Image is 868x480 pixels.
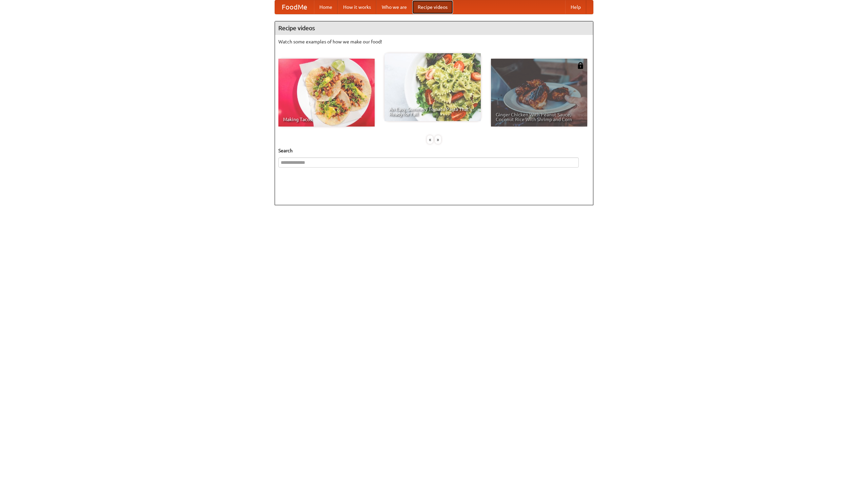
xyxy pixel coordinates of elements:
a: How it works [338,0,376,14]
div: « [427,135,433,144]
a: Who we are [376,0,412,14]
div: » [435,135,441,144]
a: Home [314,0,338,14]
p: Watch some examples of how we make our food! [278,38,590,45]
a: FoodMe [275,0,314,14]
img: 483408.png [577,62,584,69]
a: Making Tacos [278,59,375,127]
span: Making Tacos [283,117,370,122]
a: An Easy, Summery Tomato Pasta That's Ready for Fall [384,53,481,121]
span: An Easy, Summery Tomato Pasta That's Ready for Fall [389,107,476,116]
a: Help [565,0,586,14]
h5: Search [278,147,590,154]
h4: Recipe videos [275,21,593,35]
a: Recipe videos [412,0,453,14]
